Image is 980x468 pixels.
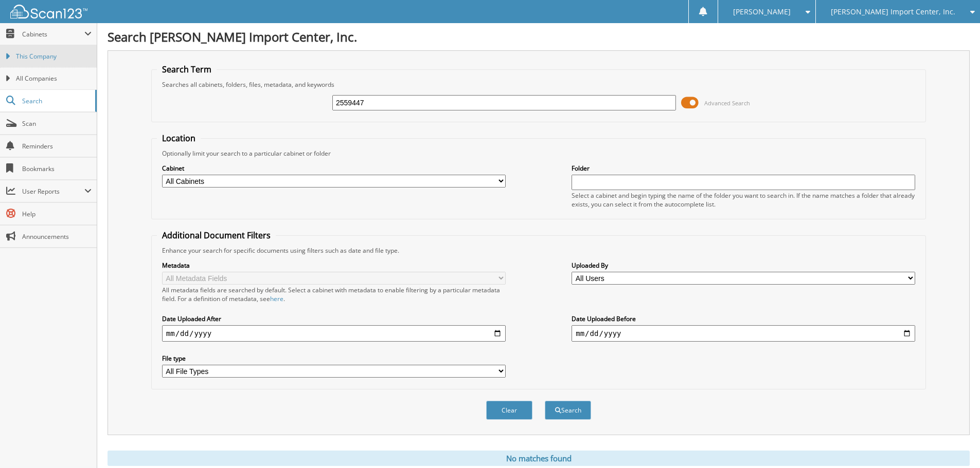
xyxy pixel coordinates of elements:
legend: Location [157,133,201,144]
span: Help [22,210,92,218]
input: end [572,325,915,342]
span: Announcements [22,232,92,241]
span: [PERSON_NAME] Import Center, Inc. [831,9,955,15]
div: All metadata fields are searched by default. Select a cabinet with metadata to enable filtering b... [162,286,506,303]
div: Optionally limit your search to a particular cabinet or folder [157,149,920,158]
legend: Search Term [157,64,217,75]
a: here [270,294,283,303]
button: Search [545,401,591,420]
label: Uploaded By [572,261,915,270]
label: File type [162,354,506,363]
span: Bookmarks [22,164,92,173]
h1: Search [PERSON_NAME] Import Center, Inc. [108,28,970,45]
div: Select a cabinet and begin typing the name of the folder you want to search in. If the name match... [572,191,915,209]
img: scan123-logo-white.svg [10,5,87,18]
span: Scan [22,119,92,128]
legend: Additional Document Filters [157,230,276,241]
span: Cabinets [22,30,84,39]
span: This Company [16,52,92,61]
span: Advanced Search [704,99,750,107]
label: Metadata [162,261,506,270]
span: All Companies [16,74,92,83]
label: Date Uploaded Before [572,314,915,323]
span: Reminders [22,142,92,151]
button: Clear [486,401,532,420]
label: Folder [572,164,915,173]
div: Searches all cabinets, folders, files, metadata, and keywords [157,80,920,89]
div: Enhance your search for specific documents using filters such as date and file type. [157,246,920,255]
input: start [162,325,506,342]
span: User Reports [22,187,84,196]
label: Cabinet [162,164,506,173]
iframe: Chat Widget [929,419,980,468]
span: Search [22,97,90,105]
div: No matches found [108,451,970,466]
span: [PERSON_NAME] [733,9,791,15]
label: Date Uploaded After [162,314,506,323]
